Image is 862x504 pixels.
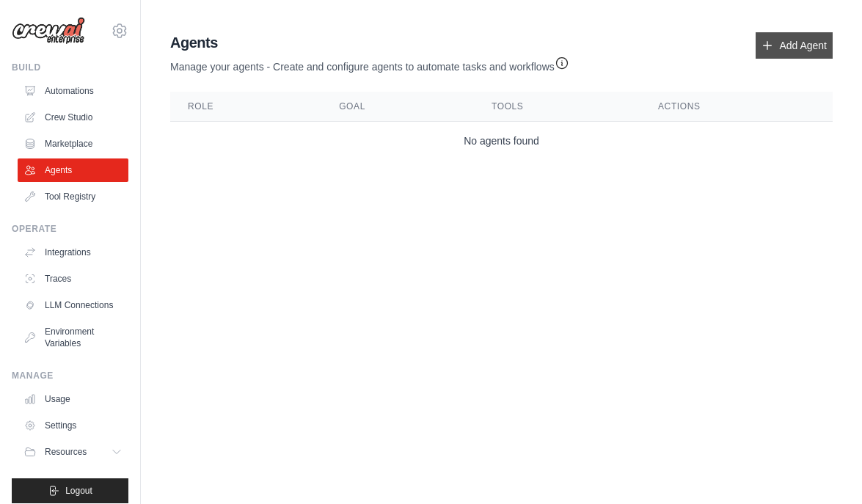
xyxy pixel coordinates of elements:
th: Actions [640,92,833,122]
button: Logout [12,478,128,503]
h2: Agents [170,32,569,53]
img: Logo [12,17,85,45]
button: Resources [18,440,128,464]
a: Add Agent [756,32,833,59]
a: Usage [18,387,128,411]
p: Manage your agents - Create and configure agents to automate tasks and workflows [170,53,569,74]
a: Settings [18,414,128,437]
th: Tools [474,92,640,122]
a: Environment Variables [18,320,128,355]
a: Marketplace [18,132,128,156]
div: Build [12,62,128,73]
th: Role [170,92,321,122]
th: Goal [321,92,474,122]
a: Tool Registry [18,185,128,208]
a: LLM Connections [18,293,128,317]
span: Logout [65,485,92,497]
a: Automations [18,79,128,103]
a: Agents [18,158,128,182]
a: Integrations [18,241,128,264]
div: Operate [12,223,128,235]
td: No agents found [170,122,833,161]
a: Traces [18,267,128,291]
a: Crew Studio [18,106,128,129]
div: Manage [12,370,128,381]
span: Resources [45,446,87,458]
